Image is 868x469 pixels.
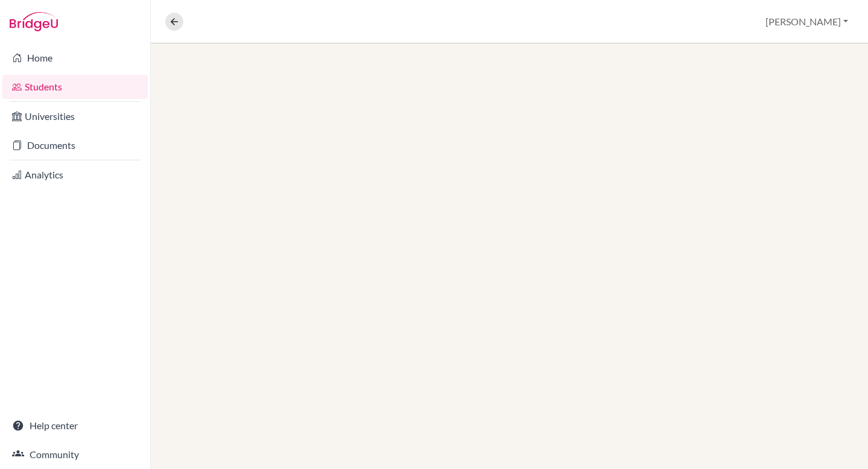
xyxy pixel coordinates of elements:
[2,75,148,99] a: Students
[2,414,148,438] a: Help center
[10,12,58,31] img: Bridge-U
[2,46,148,70] a: Home
[2,104,148,128] a: Universities
[2,163,148,187] a: Analytics
[2,133,148,157] a: Documents
[760,10,854,33] button: [PERSON_NAME]
[2,442,148,467] a: Community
